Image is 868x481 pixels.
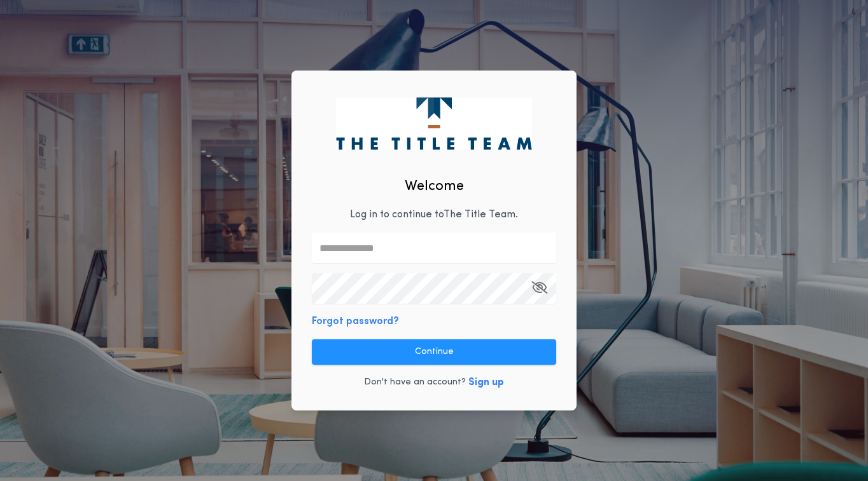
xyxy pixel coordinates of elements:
[405,176,464,197] h2: Welcome
[336,97,531,149] img: logo
[312,339,556,365] button: Continue
[350,207,518,222] p: Log in to continue to The Title Team .
[312,314,399,329] button: Forgot password?
[364,376,466,389] p: Don't have an account?
[468,375,504,390] button: Sign up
